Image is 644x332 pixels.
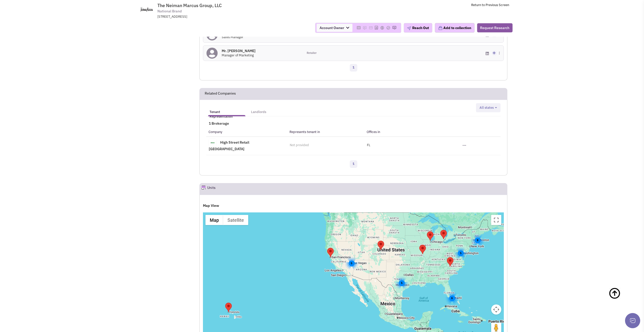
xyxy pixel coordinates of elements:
img: plane.png [407,26,411,30]
img: Please add to your accounts [369,26,373,30]
div: Neiman Marcus [327,248,334,257]
div: The Neiman Marcus Group, LLC [225,303,232,312]
th: Represents tenant in [287,127,364,137]
button: Map camera controls [491,304,501,315]
button: Add to collection [435,23,474,33]
div: 9 [471,234,484,247]
div: [STREET_ADDRESS] [157,14,289,19]
span: Account Owner [317,24,352,32]
h2: Units [207,183,216,194]
div: 5 [395,276,408,290]
a: Back To Top [609,282,634,315]
div: 5 [454,247,467,260]
a: Return to Previous Screen [471,3,509,7]
h5: Landlords [251,110,266,114]
button: Request Research [477,23,512,32]
div: Neiman Marcus [378,241,384,250]
a: Tenant Representation [207,105,246,115]
img: Please add to your accounts [386,26,390,30]
img: icon-collection-lavender.png [438,26,443,30]
h4: Map View [203,203,504,208]
img: Please add to your accounts [380,26,384,30]
a: 1 [350,64,357,72]
div: The Neiman Marcus Group, LLC [427,231,433,241]
span: All states [480,105,494,110]
div: 6 [445,292,459,305]
span: Not provided [290,143,309,147]
img: Please add to your accounts [363,26,367,30]
div: The Neiman Marcus Group, LLC [419,245,426,254]
button: All states [478,105,498,110]
div: The Neiman Marcus Group, LLC [440,230,447,239]
div: The Neiman Marcus Group, LLC [447,257,453,267]
button: Show street map [205,215,223,225]
th: Offices in [364,127,460,137]
h2: Related Companies [205,88,236,99]
button: Show satellite imagery [223,215,248,225]
div: 5 [345,257,358,270]
span: Sales Manager [222,35,243,39]
h5: Tenant Representation [210,110,244,119]
span: National Brand [157,9,182,14]
img: Please add to your accounts [392,26,396,30]
a: Landlords [248,105,269,115]
span: Retailer [307,51,317,55]
a: 1 [350,160,357,168]
h4: Mr. [PERSON_NAME] [222,49,256,53]
button: Reach Out [404,23,432,33]
span: Manager of Marketing [222,53,254,57]
button: Toggle fullscreen view [491,215,501,225]
th: Company [206,127,287,137]
span: The Neiman Marcus Group, LLC [157,3,222,8]
a: High Street Retail [GEOGRAPHIC_DATA] [209,140,249,151]
span: FL [367,143,370,147]
span: 1 Brokerage [206,121,229,126]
